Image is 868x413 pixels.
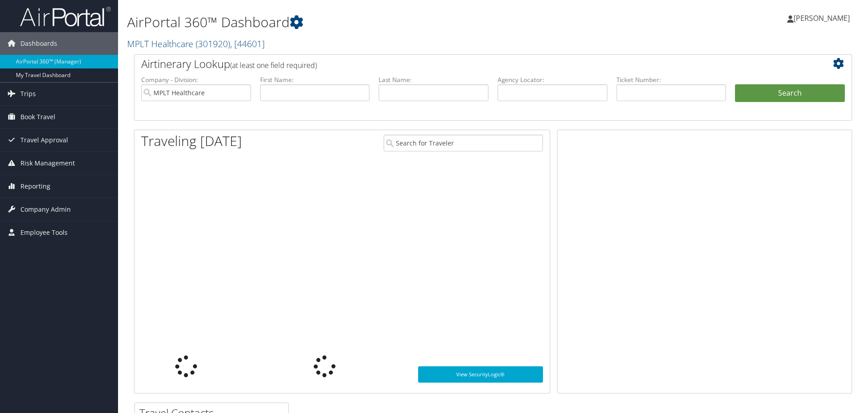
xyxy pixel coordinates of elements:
[735,84,845,102] button: Search
[20,106,55,128] span: Book Travel
[230,38,265,50] span: , [ 44601 ]
[384,135,543,151] input: Search for Traveler
[20,129,68,151] span: Travel Approval
[127,13,615,32] h1: AirPortal 360™ Dashboard
[196,38,230,50] span: ( 301920 )
[787,5,859,32] a: [PERSON_NAME]
[379,75,488,84] label: Last Name:
[616,75,726,84] label: Ticket Number:
[20,32,57,55] span: Dashboards
[20,198,71,221] span: Company Admin
[794,13,850,23] span: [PERSON_NAME]
[141,131,242,151] h1: Traveling [DATE]
[230,60,317,70] span: (at least one field required)
[20,83,36,105] span: Trips
[260,75,370,84] label: First Name:
[20,175,50,198] span: Reporting
[418,366,543,383] a: View SecurityLogic®
[20,221,68,244] span: Employee Tools
[127,38,265,50] a: MPLT Healthcare
[141,56,785,72] h2: Airtinerary Lookup
[498,75,607,84] label: Agency Locator:
[20,6,111,27] img: airportal-logo.png
[20,152,75,175] span: Risk Management
[141,75,251,84] label: Company - Division:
